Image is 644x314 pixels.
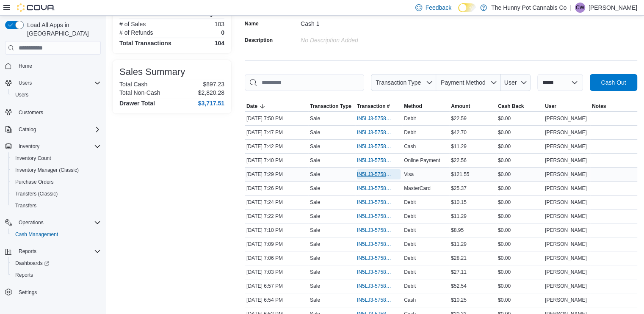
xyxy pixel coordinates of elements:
div: [DATE] 7:22 PM [245,211,308,221]
span: [PERSON_NAME] [545,297,587,303]
button: Catalog [2,124,104,135]
div: $0.00 [496,211,543,221]
button: Method [402,101,449,111]
a: Settings [15,287,40,297]
span: IN5LJ3-5758337 [357,185,392,192]
button: Inventory Manager (Classic) [8,164,104,176]
p: Sale [310,115,320,122]
span: Cash Back [498,103,524,110]
span: [PERSON_NAME] [545,227,587,234]
h4: Total Transactions [119,40,171,47]
span: Catalog [15,124,101,135]
span: $25.37 [451,185,467,192]
span: [PERSON_NAME] [545,269,587,275]
span: [PERSON_NAME] [545,241,587,248]
span: $10.15 [451,199,467,206]
span: IN5LJ3-5758160 [357,269,392,275]
div: $0.00 [496,113,543,124]
span: $22.56 [451,157,467,164]
button: IN5LJ3-5758160 [357,267,401,277]
span: Transaction Type [376,79,421,86]
button: IN5LJ3-5758106 [357,281,401,291]
button: IN5LJ3-5758367 [357,169,401,179]
div: [DATE] 7:29 PM [245,169,308,179]
span: Debit [404,227,416,234]
span: Debit [404,283,416,289]
span: [PERSON_NAME] [545,171,587,178]
span: Users [15,91,28,98]
p: Sale [310,283,320,289]
button: Reports [8,269,104,281]
span: Cash Management [15,231,58,238]
img: Cova [17,3,55,12]
span: [PERSON_NAME] [545,283,587,289]
span: Load All Apps in [GEOGRAPHIC_DATA] [24,21,101,38]
span: $8.95 [451,227,464,234]
p: [PERSON_NAME] [589,3,637,13]
button: IN5LJ3-5758337 [357,183,401,193]
a: Reports [12,270,36,280]
button: IN5LJ3-5758183 [357,253,401,263]
span: IN5LJ3-5758323 [357,199,392,206]
span: $27.11 [451,269,467,275]
button: Cash Out [590,74,637,91]
p: Sale [310,269,320,275]
button: Home [2,60,104,72]
div: $0.00 [496,225,543,235]
span: MasterCard [404,185,431,192]
div: [DATE] 7:26 PM [245,183,308,193]
span: Customers [15,107,101,117]
span: Cash Out [601,78,626,87]
span: [PERSON_NAME] [545,143,587,150]
div: [DATE] 7:50 PM [245,113,308,124]
p: Sale [310,157,320,164]
input: This is a search bar. As you type, the results lower in the page will automatically filter. [245,74,364,91]
span: $22.59 [451,115,467,122]
a: Inventory Count [12,153,55,163]
span: IN5LJ3-5758540 [357,129,392,136]
div: [DATE] 7:03 PM [245,267,308,277]
a: Inventory Manager (Classic) [12,165,82,175]
h3: Sales Summary [119,67,185,77]
span: Debit [404,213,416,220]
p: Sale [310,255,320,262]
div: [DATE] 7:47 PM [245,127,308,138]
span: $10.25 [451,297,467,303]
span: Operations [15,218,101,228]
h6: Total Non-Cash [119,89,160,96]
span: Visa [404,171,414,178]
label: Description [245,37,273,44]
p: Sale [310,241,320,248]
span: $11.29 [451,241,467,248]
span: $121.55 [451,171,469,178]
span: [PERSON_NAME] [545,115,587,122]
a: Customers [15,107,47,118]
p: Sale [310,199,320,206]
span: IN5LJ3-5758569 [357,115,392,122]
h4: Drawer Total [119,100,155,107]
div: [DATE] 7:40 PM [245,155,308,165]
p: Sale [310,227,320,234]
span: Customers [19,109,43,116]
span: IN5LJ3-5758307 [357,213,392,220]
span: Catalog [19,126,36,133]
div: $0.00 [496,169,543,179]
button: Transfers [8,200,104,212]
button: Users [15,78,35,88]
button: Inventory Count [8,152,104,164]
div: $0.00 [496,253,543,263]
a: Users [12,90,32,100]
button: Transaction # [355,101,402,111]
span: Amount [451,103,470,110]
div: [DATE] 7:24 PM [245,197,308,207]
span: IN5LJ3-5758477 [357,143,392,150]
button: Customers [2,106,104,118]
span: IN5LJ3-5758183 [357,255,392,262]
button: Transaction Type [371,74,436,91]
span: Inventory Count [12,153,101,163]
button: Cash Management [8,229,104,240]
h6: # of Refunds [119,29,153,36]
div: [DATE] 7:42 PM [245,141,308,151]
span: Home [15,61,101,71]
